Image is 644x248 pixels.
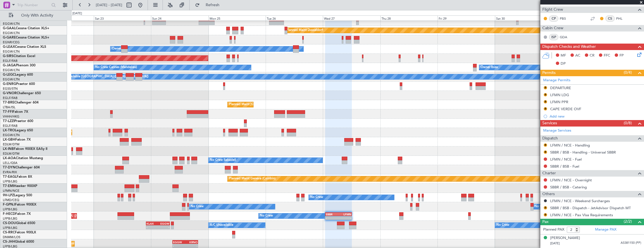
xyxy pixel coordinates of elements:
a: G-SIRSCitation Excel [3,55,35,58]
span: T7-FFI [3,110,13,114]
div: Planned Maint Geneva (Cointrin) [229,175,276,183]
a: LFPB/LBG [3,179,17,184]
div: A/C Unavailable [210,221,233,229]
a: CS-JHHGlobal 6000 [3,240,34,244]
a: LFMN / NCE - Fuel [550,157,582,162]
span: DP [561,61,566,67]
div: A/C Unavailable [GEOGRAPHIC_DATA] ([GEOGRAPHIC_DATA]) [57,73,148,81]
span: G-ENRG [3,82,16,86]
span: LX-TRO [3,129,15,132]
span: AC [575,53,580,58]
span: LX-INB [3,147,14,151]
span: [DATE] [550,241,560,245]
a: SBBR / BSB - Dispatch - JetAdvisor Dispatch MT [550,206,631,210]
a: EGLF/FAB [3,124,17,128]
a: CS-DOUGlobal 6500 [3,222,35,225]
a: EDLW/DTM [3,152,19,156]
a: LX-INBFalcon 900EX EASy II [3,147,47,151]
span: T7-BRE [3,101,14,104]
a: VHHH/HKG [3,114,19,119]
a: Manage Services [543,128,571,134]
a: EGLF/FAB [3,59,17,63]
a: GDA [560,35,572,40]
span: (2/2) [624,218,632,224]
span: FP [619,53,624,58]
div: DEPARTURE [550,85,571,90]
a: F-HECDFalcon 7X [3,212,31,216]
div: - [185,244,197,247]
span: Refresh [201,3,225,7]
a: EGGW/LTN [3,77,20,82]
a: PBS [560,16,572,21]
div: No Crew [534,202,547,211]
button: R [544,206,547,209]
span: F-HECD [3,212,15,216]
span: CS-JHH [3,240,15,244]
a: PHL [616,16,629,21]
div: Add new [550,114,641,119]
div: - [339,216,352,220]
a: LFMN/NCE [3,189,19,193]
div: Fri 29 [438,15,495,21]
div: Planned Maint [GEOGRAPHIC_DATA] ([GEOGRAPHIC_DATA]) [229,100,318,109]
div: [DATE] [72,11,82,16]
div: CAPE VERDE OVF [550,107,581,111]
span: FFC [604,53,610,58]
span: Pax [542,219,548,225]
span: G-VNOR [3,92,17,95]
span: Charter [542,170,556,177]
div: - [173,244,185,247]
div: LFMN PPR [550,100,568,104]
a: G-LEAXCessna Citation XLS [3,45,46,49]
a: LX-GBHFalcon 7X [3,138,31,141]
div: - [326,216,339,220]
a: T7-EAGLFalcon 8X [3,175,32,179]
input: Trip Number [17,1,50,9]
label: Planned PAX [543,227,564,233]
span: G-LEAX [3,45,15,49]
a: EGGW/LTN [3,31,20,35]
a: EGGW/LTN [3,68,20,72]
a: G-ENRGPraetor 600 [3,82,35,86]
span: CS-RRC [3,231,15,234]
div: Owner Ibiza [481,63,498,72]
a: EGGW/LTN [3,49,20,54]
div: ISP [549,34,558,40]
div: Owner [112,45,121,53]
div: KRNO [185,240,197,244]
div: - [146,226,158,229]
a: Manage Permits [543,78,570,83]
a: SBBR / BSB - Handling - Universal SBBR [550,150,616,155]
a: LFMN / NCE - Weekend Surcharges [550,199,610,203]
div: No Crew [310,193,323,202]
a: LX-AOACitation Mustang [3,157,43,160]
div: No Crew [496,221,509,229]
a: SBBR / BSB - Fuel [550,164,579,169]
span: G-GAAL [3,27,16,30]
span: Cabin Crew [542,25,563,31]
span: Permits [542,70,556,76]
span: T7-EAGL [3,175,17,179]
div: KLAX [146,222,158,225]
a: G-GARECessna Citation XLS+ [3,36,49,39]
button: R [544,107,547,111]
div: Thu 28 [380,15,438,21]
div: CS [605,15,615,22]
button: R [544,93,547,96]
a: LFMN / NCE - Overnight [550,178,592,182]
a: LFMN / NCE - Pax Visa Requirements [550,213,613,217]
a: LFPB/LBG [3,226,17,230]
div: - [158,226,169,229]
span: 9H-LPZ [3,194,14,197]
a: G-LEGCLegacy 600 [3,73,33,76]
span: AS381150 (PP) [621,241,641,245]
div: Sat 30 [495,15,552,21]
a: T7-EMIHawker 900XP [3,184,37,188]
button: Only With Activity [6,11,61,20]
a: G-JAGAPhenom 300 [3,64,35,67]
a: T7-FFIFalcon 7X [3,110,28,114]
button: R [544,150,547,154]
a: EDLW/DTM [3,142,19,146]
span: F-GPNJ [3,203,15,206]
span: LX-AOA [3,157,16,160]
